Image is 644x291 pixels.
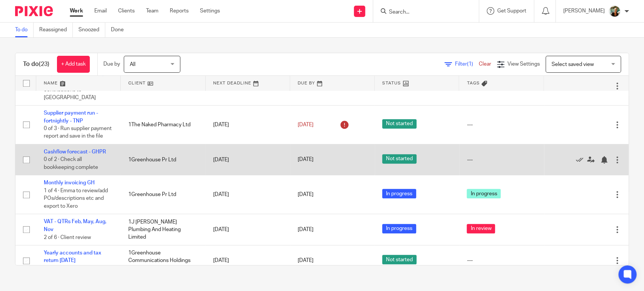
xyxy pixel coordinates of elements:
h1: To do [23,60,49,68]
span: In progress [382,224,416,233]
img: Pixie [15,6,53,16]
span: 1 of 4 · Emma to review/add POs/descriptions etc and export to Xero [44,188,108,209]
a: Done [111,23,129,37]
span: Not started [382,154,417,164]
p: Due by [103,60,120,68]
td: [DATE] [206,214,290,245]
input: Search [388,9,456,16]
a: Snoozed [78,23,105,37]
span: (1) [467,61,473,67]
span: In progress [467,189,501,198]
a: To do [15,23,34,37]
span: [DATE] [298,157,314,162]
span: In progress [382,189,416,198]
span: View Settings [507,61,540,67]
span: Get Support [497,8,526,14]
span: In review [467,224,495,233]
p: [PERSON_NAME] [563,7,605,15]
span: [DATE] [298,122,314,127]
span: Not started [382,255,417,264]
a: Cashflow forecast - GHPR [44,149,106,155]
img: Photo2.jpg [609,5,621,17]
td: 1Greenhouse Communications Holdings Limited [121,245,205,276]
a: Clear [479,61,491,67]
span: 0 of 2 · Check all bookkeeping complete [44,157,98,170]
span: Filter [455,61,479,67]
span: All [130,62,135,67]
a: + Add task [57,56,90,73]
div: --- [467,121,536,129]
span: 0 of 3 · Run supplier payment report and save in the file [44,126,112,139]
td: [DATE] [206,144,290,175]
span: [DATE] [298,258,314,263]
a: Work [70,7,83,15]
td: 1Greenhouse Pr Ltd [121,175,205,214]
td: 1The Naked Pharmacy Ltd [121,106,205,144]
a: VAT - QTRs Feb, May, Aug, Nov [44,219,106,232]
a: Mark as done [576,156,587,163]
a: Settings [200,7,220,15]
a: Email [94,7,107,15]
span: 9 of 10 · File pension contributions to [GEOGRAPHIC_DATA] [44,80,96,100]
a: Reports [170,7,189,15]
a: Supplier payment run - fortnightly - TNP [44,110,98,123]
a: Monthly invoicing GH [44,180,95,185]
td: 1Greenhouse Pr Ltd [121,144,205,175]
a: Reassigned [39,23,73,37]
span: 2 of 6 · Client review [44,234,91,240]
span: [DATE] [298,227,314,232]
td: [DATE] [206,106,290,144]
a: Team [146,7,158,15]
span: (23) [39,61,49,67]
td: [DATE] [206,175,290,214]
a: Clients [118,7,135,15]
a: Yearly accounts and tax return [DATE] [44,250,101,263]
span: [DATE] [298,192,314,197]
span: Select saved view [552,62,594,67]
span: Not started [382,119,417,129]
span: Tags [467,81,480,85]
td: 1J [PERSON_NAME] Plumbing And Heating Limited [121,214,205,245]
div: --- [467,257,536,264]
td: [DATE] [206,245,290,276]
div: --- [467,156,536,164]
